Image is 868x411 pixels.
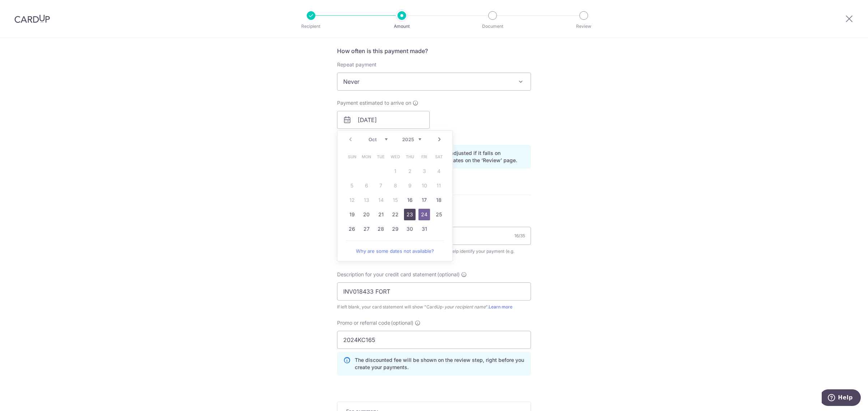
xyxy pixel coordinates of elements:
a: Next [435,135,444,144]
p: Amount [375,23,429,30]
span: Payment estimated to arrive on [337,99,411,107]
span: Thursday [404,151,416,163]
span: Tuesday [375,151,387,163]
input: Example: Rent [337,282,531,300]
a: 18 [433,194,444,206]
span: Monday [361,151,372,163]
p: Review [557,23,610,30]
a: 30 [404,223,416,235]
a: 17 [418,194,430,206]
p: Recipient [284,23,338,30]
a: 21 [375,209,387,220]
a: 22 [390,209,401,220]
span: Friday [418,151,430,163]
a: 25 [433,209,444,220]
p: Document [466,23,519,30]
p: The discounted fee will be shown on the review step, right before you create your payments. [355,356,525,371]
a: 27 [361,223,372,235]
label: Repeat payment [337,61,376,68]
span: Description for your credit card statement [337,271,437,278]
span: Never [337,73,531,90]
a: 26 [346,223,358,235]
span: (optional) [391,319,413,326]
span: Saturday [433,151,444,163]
a: 23 [404,209,416,220]
a: 28 [375,223,387,235]
a: 24 [418,209,430,220]
i: your recipient name [444,304,486,310]
div: 16/35 [514,232,525,239]
span: Sunday [346,151,358,163]
a: 29 [390,223,401,235]
img: CardUp [14,14,50,23]
a: 16 [404,194,416,206]
a: Learn more [489,304,512,310]
div: If left blank, your card statement will show "CardUp- ". [337,303,531,311]
a: 20 [361,209,372,220]
a: 31 [418,223,430,235]
a: 19 [346,209,358,220]
h5: How often is this payment made? [337,47,531,55]
span: (optional) [437,271,460,278]
input: DD / MM / YYYY [337,111,430,129]
span: Wednesday [390,151,401,163]
a: Why are some dates not available? [346,244,444,258]
span: Promo or referral code [337,319,390,326]
iframe: Opens a widget where you can find more information [822,389,861,407]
